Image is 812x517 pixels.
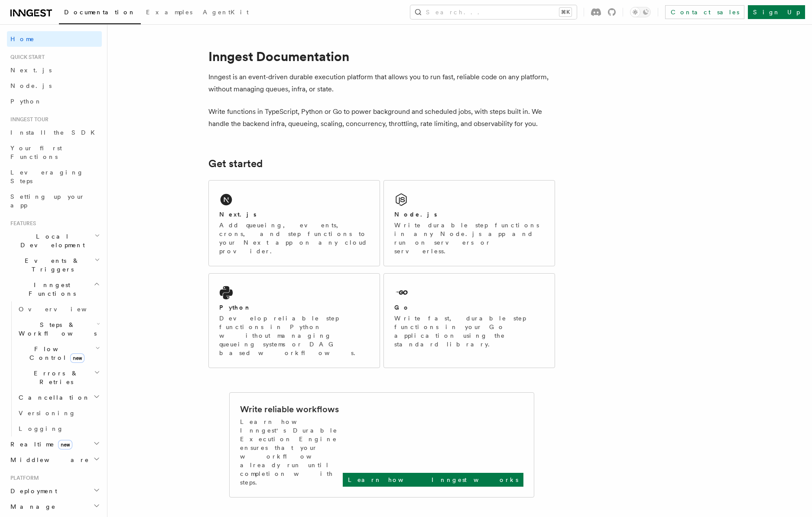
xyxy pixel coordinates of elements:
[410,5,577,19] button: Search...⌘K
[141,3,198,23] a: Examples
[665,5,744,19] a: Contact sales
[394,314,544,349] p: Write fast, durable step functions in your Go application using the standard library.
[240,403,339,415] h2: Write reliable workflows
[15,320,97,338] span: Steps & Workflows
[383,273,555,368] a: GoWrite fast, durable step functions in your Go application using the standard library.
[7,456,89,464] span: Middleware
[348,475,518,484] p: Learn how Inngest works
[7,31,102,47] a: Home
[7,475,39,481] span: Platform
[203,9,249,16] span: AgentKit
[10,169,84,184] span: Leveraging Steps
[10,193,85,209] span: Setting up your app
[394,210,437,219] h2: Node.js
[7,487,57,495] span: Deployment
[15,421,102,436] a: Logging
[15,393,90,402] span: Cancellation
[219,221,369,255] p: Add queueing, events, crons, and step functions to your Next app on any cloud provider.
[7,452,102,468] button: Middleware
[208,71,555,95] p: Inngest is an event-driven durable execution platform that allows you to run fast, reliable code ...
[219,210,257,219] h2: Next.js
[10,35,35,43] span: Home
[394,303,410,312] h2: Go
[7,116,49,123] span: Inngest tour
[7,62,102,78] a: Next.js
[19,306,108,313] span: Overview
[394,221,544,255] p: Write durable step functions in any Node.js app and run on servers or serverless.
[630,7,651,17] button: Toggle dark mode
[10,82,52,89] span: Node.js
[7,54,45,61] span: Quick start
[208,180,380,266] a: Next.jsAdd queueing, events, crons, and step functions to your Next app on any cloud provider.
[15,301,102,317] a: Overview
[15,369,94,386] span: Errors & Retries
[10,67,52,74] span: Next.js
[15,405,102,421] a: Versioning
[7,277,102,301] button: Inngest Functions
[7,78,102,94] a: Node.js
[7,499,102,514] button: Manage
[240,417,343,487] p: Learn how Inngest's Durable Execution Engine ensures that your workflow already run until complet...
[10,145,62,160] span: Your first Functions
[208,106,555,130] p: Write functions in TypeScript, Python or Go to power background and scheduled jobs, with steps bu...
[19,425,64,432] span: Logging
[7,502,56,511] span: Manage
[7,232,94,249] span: Local Development
[219,314,369,357] p: Develop reliable step functions in Python without managing queueing systems or DAG based workflows.
[559,8,572,16] kbd: ⌘K
[7,140,102,165] a: Your first Functions
[198,3,254,23] a: AgentKit
[7,189,102,213] a: Setting up your app
[7,301,102,436] div: Inngest Functions
[7,125,102,140] a: Install the SDK
[208,158,263,170] a: Get started
[15,341,102,365] button: Flow Controlnew
[7,94,102,109] a: Python
[219,303,251,312] h2: Python
[7,436,102,452] button: Realtimenew
[7,440,72,449] span: Realtime
[208,273,380,368] a: PythonDevelop reliable step functions in Python without managing queueing systems or DAG based wo...
[7,229,102,253] button: Local Development
[7,256,94,274] span: Events & Triggers
[7,165,102,189] a: Leveraging Steps
[15,317,102,341] button: Steps & Workflows
[208,48,555,64] h1: Inngest Documentation
[58,440,72,449] span: new
[15,345,95,362] span: Flow Control
[10,129,100,136] span: Install the SDK
[7,253,102,277] button: Events & Triggers
[15,390,102,405] button: Cancellation
[7,483,102,499] button: Deployment
[70,353,84,363] span: new
[10,98,42,105] span: Python
[383,180,555,266] a: Node.jsWrite durable step functions in any Node.js app and run on servers or serverless.
[343,473,523,487] a: Learn how Inngest works
[7,281,94,298] span: Inngest Functions
[15,365,102,390] button: Errors & Retries
[59,3,141,24] a: Documentation
[19,410,76,417] span: Versioning
[7,220,36,227] span: Features
[748,5,805,19] a: Sign Up
[64,9,136,16] span: Documentation
[146,9,192,16] span: Examples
